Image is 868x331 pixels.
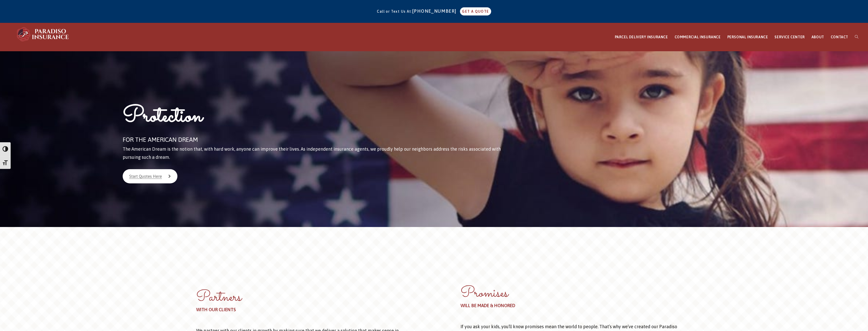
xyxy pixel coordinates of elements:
a: PERSONAL INSURANCE [724,23,771,51]
span: SERVICE CENTER [774,35,805,39]
a: [PHONE_NUMBER] [412,8,459,14]
h1: Protection [123,102,501,134]
img: Paradiso Insurance [15,27,71,42]
span: PERSONAL INSURANCE [727,35,768,39]
a: CONTACT [827,23,852,51]
span: The American Dream is the notion that, with hard work, anyone can improve their lives. As indepen... [123,146,501,160]
span: CONTACT [831,35,848,39]
a: PARCEL DELIVERY INSURANCE [612,23,671,51]
a: GET A QUOTE [460,7,491,15]
strong: WILL BE MADE & HONORED [460,303,515,308]
strong: WITH OUR CLIENTS [196,307,236,312]
a: COMMERCIAL INSURANCE [671,23,724,51]
a: Start Quotes Here [123,169,177,183]
span: Call or Text Us At: [377,9,412,13]
span: PARCEL DELIVERY INSURANCE [615,35,668,39]
a: ABOUT [808,23,827,51]
span: ABOUT [811,35,824,39]
span: FOR THE AMERICAN DREAM [123,136,198,143]
a: SERVICE CENTER [771,23,808,51]
h2: Promises [460,288,685,309]
span: COMMERCIAL INSURANCE [675,35,721,39]
h2: Partners [196,292,408,313]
